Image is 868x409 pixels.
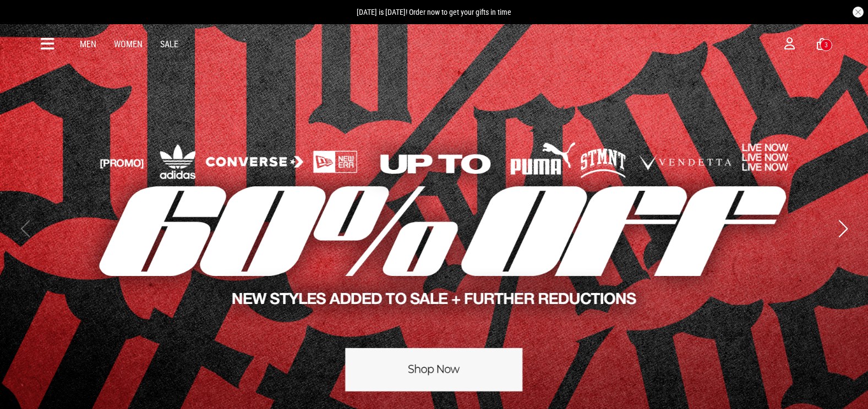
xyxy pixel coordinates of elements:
button: Next slide [836,217,850,241]
div: 3 [825,41,828,49]
a: Sale [160,39,178,49]
a: 3 [817,38,827,50]
span: [DATE] is [DATE]! Order now to get your gifts in time [357,8,511,16]
a: Women [114,39,143,49]
button: Previous slide [18,217,32,241]
a: Men [80,39,96,49]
